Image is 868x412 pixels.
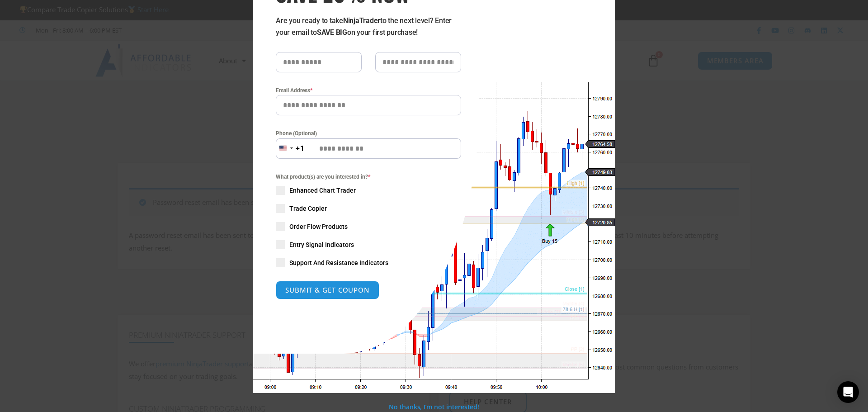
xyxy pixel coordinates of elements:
[276,281,379,299] button: SUBMIT & GET COUPON
[276,138,305,159] button: Selected country
[317,28,347,37] strong: SAVE BIG
[289,240,354,249] span: Entry Signal Indicators
[276,129,461,138] label: Phone (Optional)
[276,15,461,38] p: Are you ready to take to the next level? Enter your email to on your first purchase!
[276,240,461,249] label: Entry Signal Indicators
[296,143,305,155] div: +1
[276,186,461,195] label: Enhanced Chart Trader
[276,86,461,95] label: Email Address
[289,222,348,231] span: Order Flow Products
[289,186,356,195] span: Enhanced Chart Trader
[276,258,461,267] label: Support And Resistance Indicators
[343,16,380,25] strong: NinjaTrader
[289,204,327,213] span: Trade Copier
[276,222,461,231] label: Order Flow Products
[276,204,461,213] label: Trade Copier
[276,172,461,181] span: What product(s) are you interested in?
[289,258,388,267] span: Support And Resistance Indicators
[837,381,859,403] div: Open Intercom Messenger
[389,403,479,411] a: No thanks, I’m not interested!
